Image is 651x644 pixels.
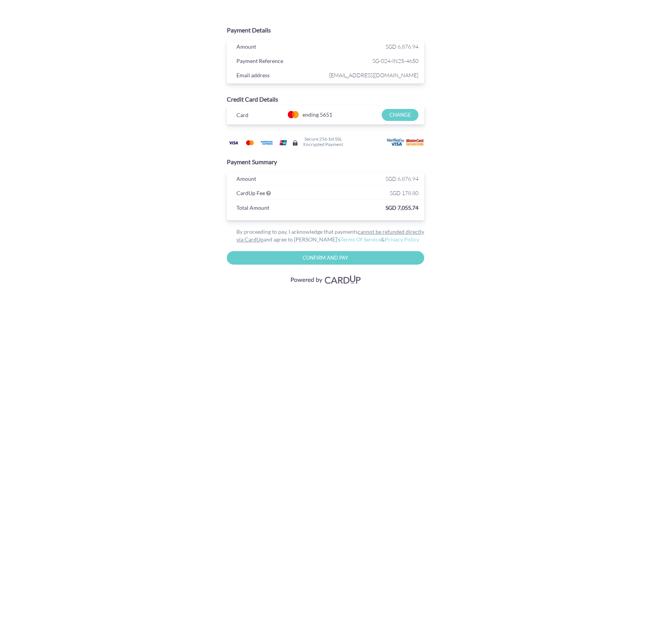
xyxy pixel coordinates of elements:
div: Card [231,110,279,122]
h6: Secure 256-bit SSL Encrypted Payment [303,136,343,146]
input: CHANGE [382,109,418,121]
div: Amount [231,42,328,53]
div: By proceeding to pay, I acknowledge that payments and agree to [PERSON_NAME]’s & [227,228,425,243]
span: SG-024-IN25-4650 [327,56,418,66]
div: SGD 7,055.74 [295,203,424,214]
img: Mastercard [242,138,258,148]
span: ending [303,109,319,121]
img: Secure lock [292,140,298,146]
span: [EMAIL_ADDRESS][DOMAIN_NAME] [327,70,418,80]
input: Confirm and Pay [227,251,425,265]
div: CardUp Fee [231,188,328,200]
img: Union Pay [275,138,291,148]
img: Visa, Mastercard [287,272,364,287]
div: Email address [231,70,328,82]
div: Payment Reference [231,56,328,68]
span: SGD 6,876.94 [386,175,418,182]
img: User card [387,138,425,147]
div: Amount [231,174,328,185]
div: Total Amount [231,203,295,214]
img: Visa [226,138,241,148]
div: Credit Card Details [227,95,425,104]
div: Payment Summary [227,158,425,167]
span: 5651 [320,111,332,118]
a: Terms Of Service [340,236,381,243]
img: American Express [259,138,274,148]
span: SGD 6,876.94 [386,43,418,50]
div: SGD 178.80 [327,188,424,200]
div: Payment Details [227,26,425,35]
a: Privacy Policy [385,236,419,243]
